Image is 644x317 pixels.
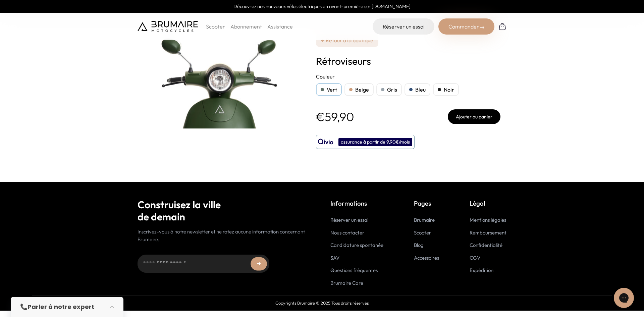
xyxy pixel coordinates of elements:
[405,83,430,96] div: Bleu
[376,83,402,96] div: Gris
[433,83,459,96] div: Noir
[414,242,424,248] a: Blog
[470,199,506,208] p: Légal
[414,199,439,208] p: Pages
[338,138,412,146] div: assurance à partir de 9,90€/mois
[206,22,225,31] p: Scooter
[316,83,342,96] div: Vert
[610,285,637,310] iframe: Gorgias live chat messenger
[480,25,484,30] img: right-arrow-2.png
[330,229,364,236] a: Nous contacter
[414,255,439,261] a: Accessoires
[414,217,435,223] a: Brumaire
[373,18,434,35] a: Réserver un essai
[330,217,368,223] a: Réserver un essai
[330,280,363,286] a: Brumaire Care
[138,255,269,273] input: Adresse email...
[316,72,500,81] h2: Couleur
[470,217,506,223] a: Mentions légales
[470,229,506,236] a: Remboursement
[138,228,314,243] p: Inscrivez-vous à notre newsletter et ne ratez aucune information concernant Brumaire.
[448,109,500,124] button: Ajouter au panier
[318,138,333,146] img: logo qivio
[344,83,374,96] div: Beige
[330,255,339,261] a: SAV
[32,300,612,306] p: Copyrights Brumaire © 2025 Tous droits réservés
[230,23,262,30] a: Abonnement
[414,229,431,236] a: Scooter
[330,267,378,273] a: Questions fréquentes
[138,199,314,223] h2: Construisez la ville de demain
[470,255,480,261] a: CGV
[316,135,415,149] button: assurance à partir de 9,90€/mois
[138,21,198,32] img: Brumaire Motocycles
[470,267,493,273] a: Expédition
[330,199,383,208] p: Informations
[138,17,305,128] img: Rétroviseurs
[267,23,293,30] a: Assistance
[438,18,494,35] div: Commander
[498,22,506,31] img: Panier
[316,110,354,123] p: €59,90
[330,242,383,248] a: Candidature spontanée
[316,55,500,67] h1: Rétroviseurs
[251,257,267,270] button: ➜
[470,242,502,248] a: Confidentialité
